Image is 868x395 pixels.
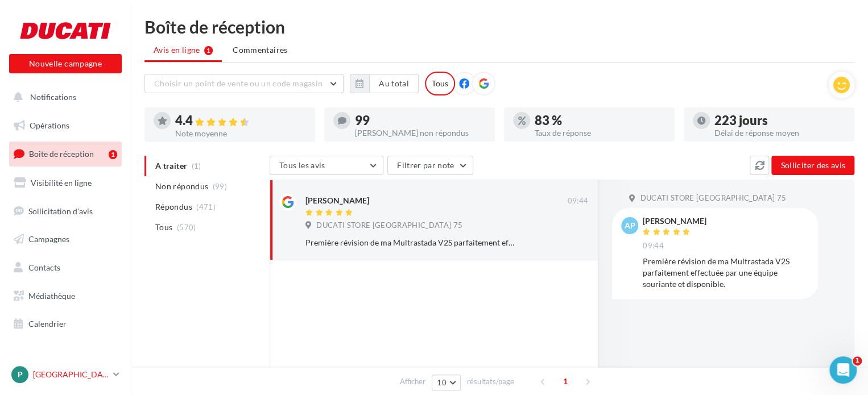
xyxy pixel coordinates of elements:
[567,196,588,206] span: 09:44
[155,201,192,213] span: Répondus
[144,18,854,35] div: Boîte de réception
[18,369,23,380] span: P
[771,156,854,175] button: Solliciter des avis
[177,223,196,232] span: (570)
[155,222,172,233] span: Tous
[30,120,69,130] span: Opérations
[7,284,124,308] a: Médiathèque
[28,206,93,215] span: Sollicitation d'avis
[144,74,344,93] button: Choisir un point de vente ou un code magasin
[28,234,69,244] span: Campagnes
[350,74,419,93] button: Au total
[7,312,124,336] a: Calendrier
[467,376,514,387] span: résultats/page
[355,114,486,127] div: 99
[7,199,124,223] a: Sollicitation d'avis
[432,375,461,390] button: 10
[643,241,664,251] span: 09:44
[30,92,76,102] span: Notifications
[28,291,75,301] span: Médiathèque
[7,227,124,251] a: Campagnes
[175,130,306,138] div: Note moyenne
[640,193,786,203] span: DUCATI STORE [GEOGRAPHIC_DATA] 75
[829,356,857,384] iframe: Intercom live chat
[9,54,122,73] button: Nouvelle campagne
[233,44,287,56] span: Commentaires
[154,78,323,88] span: Choisir un point de vente ou un code magasin
[369,74,419,93] button: Au total
[270,156,383,175] button: Tous les avis
[305,195,369,206] div: [PERSON_NAME]
[714,129,845,137] div: Délai de réponse moyen
[29,149,94,159] span: Boîte de réception
[109,150,117,159] div: 1
[279,160,325,170] span: Tous les avis
[355,129,486,137] div: [PERSON_NAME] non répondus
[437,378,447,387] span: 10
[7,256,124,280] a: Contacts
[7,85,119,109] button: Notifications
[33,369,109,380] p: [GEOGRAPHIC_DATA]
[556,372,574,390] span: 1
[425,72,455,95] div: Tous
[535,129,666,137] div: Taux de réponse
[305,237,514,248] div: Première révision de ma Multrastada V2S parfaitement effectuée par une équipe souriante et dispon...
[400,376,425,387] span: Afficher
[535,114,666,127] div: 83 %
[316,221,462,231] span: DUCATI STORE [GEOGRAPHIC_DATA] 75
[643,256,809,290] div: Première révision de ma Multrastada V2S parfaitement effectuée par une équipe souriante et dispon...
[31,178,92,188] span: Visibilité en ligne
[714,114,845,127] div: 223 jours
[9,364,122,385] a: P [GEOGRAPHIC_DATA]
[7,171,124,195] a: Visibilité en ligne
[643,217,706,225] div: [PERSON_NAME]
[155,181,208,192] span: Non répondus
[175,114,306,127] div: 4.4
[387,156,473,175] button: Filtrer par note
[28,263,60,272] span: Contacts
[28,319,67,329] span: Calendrier
[7,142,124,166] a: Boîte de réception1
[213,182,227,191] span: (99)
[196,202,216,211] span: (471)
[853,356,862,365] span: 1
[625,220,635,231] span: ap
[7,114,124,138] a: Opérations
